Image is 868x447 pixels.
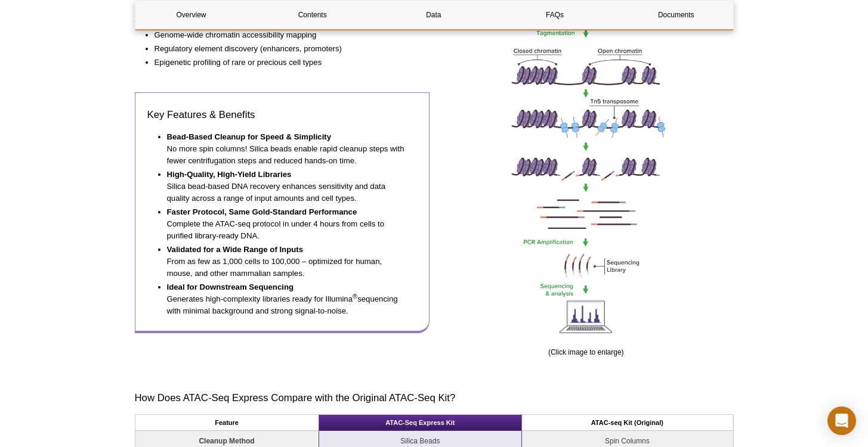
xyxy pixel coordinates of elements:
li: Genome-wide chromatin accessibility mapping [155,29,418,41]
h3: Key Features & Benefits [147,108,418,122]
strong: Cleanup Method [199,437,254,445]
li: Generates high-complexity libraries ready for Illumina sequencing with minimal background and str... [167,281,406,317]
a: Overview [135,1,248,29]
sup: ® [353,292,357,299]
li: Epigenetic profiling of rare or precious cell types [155,57,418,69]
li: Regulatory element discovery (enhancers, promoters) [155,43,418,55]
th: ATAC-seq Kit (Original) [522,415,733,431]
li: No more spin columns! Silica beads enable rapid cleanup steps with fewer centrifugation steps and... [167,131,406,167]
h3: How Does ATAC-Seq Express Compare with the Original ATAC-Seq Kit? [135,391,734,405]
a: Data [378,1,490,29]
strong: Bead-Based Cleanup for Speed & Simplicity [167,132,332,141]
strong: Validated for a Wide Range of Inputs [167,245,304,254]
a: FAQs [499,1,611,29]
strong: High-Quality, High-Yield Libraries [167,170,292,179]
a: Documents [620,1,732,29]
li: Complete the ATAC-seq protocol in under 4 hours from cells to purified library-ready DNA. [167,206,406,242]
div: Open Intercom Messenger [827,406,856,435]
li: Silica bead-based DNA recovery enhances sensitivity and data quality across a range of input amou... [167,169,406,204]
strong: Ideal for Downstream Sequencing [167,283,294,291]
strong: Faster Protocol, Same Gold-Standard Performance [167,207,357,216]
li: From as few as 1,000 cells to 100,000 – optimized for human, mouse, and other mammalian samples. [167,244,406,280]
th: ATAC-Seq Express Kit [319,415,523,431]
th: Feature [135,415,319,431]
a: Contents [257,1,369,29]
